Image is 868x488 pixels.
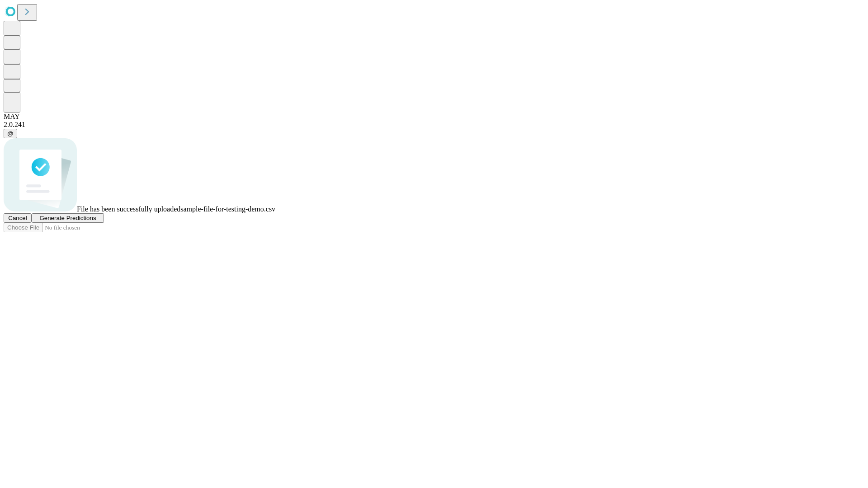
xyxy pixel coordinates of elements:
button: Generate Predictions [32,213,104,223]
span: Generate Predictions [39,215,96,221]
span: sample-file-for-testing-demo.csv [180,205,275,213]
span: Cancel [8,215,27,221]
div: MAY [4,113,864,121]
button: Cancel [4,213,32,223]
span: @ [7,130,14,137]
span: File has been successfully uploaded [77,205,180,213]
div: 2.0.241 [4,121,864,129]
button: @ [4,129,17,138]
